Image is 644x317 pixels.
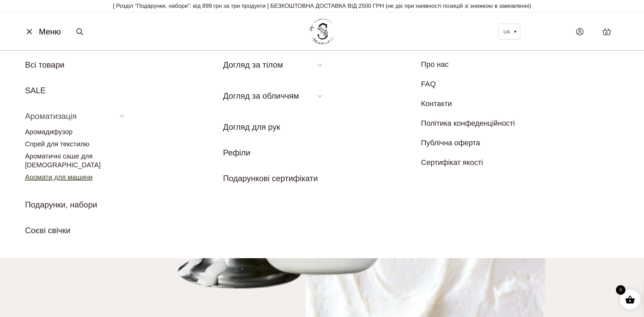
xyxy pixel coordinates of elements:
[25,200,97,209] a: Подарунки, набори
[25,226,70,235] a: Соєві свічки
[223,122,280,131] a: Догляд для рук
[616,285,625,295] span: 0
[25,86,46,95] a: SALE
[223,60,283,69] a: Догляд за тілом
[498,24,520,40] a: UA
[223,148,251,157] a: Рефіли
[223,174,318,183] a: Подарункові сертифікати
[596,21,618,42] a: 0
[25,60,65,69] a: Всі товари
[421,139,480,147] a: Публічна оферта
[25,140,89,148] a: Спрей для текстилю
[503,29,510,34] span: UA
[25,128,73,136] a: Аромадифузор
[25,152,101,169] a: Ароматичні саше для [DEMOGRAPHIC_DATA]
[25,173,93,181] a: Аромати для машини
[605,30,607,36] span: 0
[421,80,436,88] a: FAQ
[421,158,483,167] a: Сертифікат якості
[421,99,452,108] a: Контакти
[421,119,515,127] a: Політика конфеденційності
[22,25,63,38] button: Меню
[308,19,335,44] img: BY SADOVSKIY
[223,91,299,100] a: Догляд за обличчям
[25,112,77,121] a: Ароматизація
[421,60,449,69] a: Про нас
[39,26,61,38] span: Меню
